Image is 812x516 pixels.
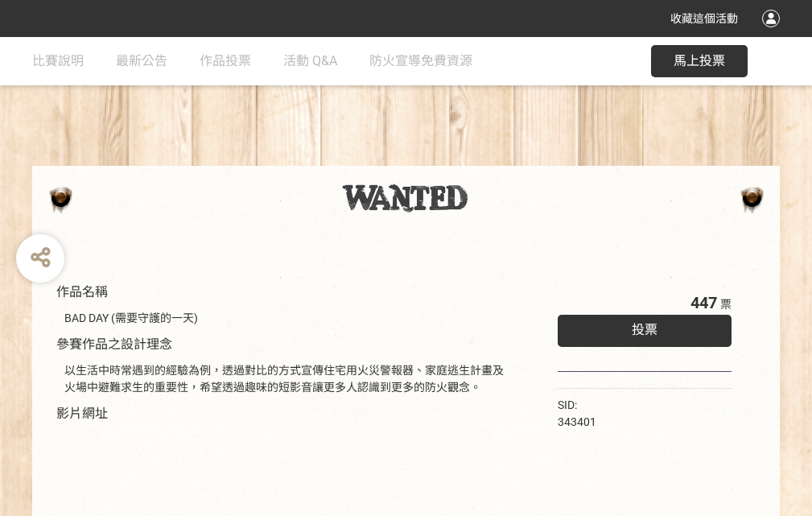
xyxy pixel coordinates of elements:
span: 投票 [632,322,657,337]
span: 447 [690,293,717,312]
div: 以生活中時常遇到的經驗為例，透過對比的方式宣傳住宅用火災警報器、家庭逃生計畫及火場中避難求生的重要性，希望透過趣味的短影音讓更多人認識到更多的防火觀念。 [64,362,509,396]
span: 作品投票 [200,53,251,68]
span: 收藏這個活動 [670,12,738,25]
a: 比賽說明 [32,37,84,85]
span: 活動 Q&A [283,53,337,68]
div: BAD DAY (需要守護的一天) [64,310,509,327]
span: SID: 343401 [558,398,596,428]
span: 參賽作品之設計理念 [56,336,172,352]
span: 影片網址 [56,406,108,421]
a: 作品投票 [200,37,251,85]
button: 馬上投票 [651,45,748,77]
a: 防火宣導免費資源 [369,37,472,85]
span: 比賽說明 [32,53,84,68]
span: 馬上投票 [674,53,725,68]
a: 最新公告 [116,37,167,85]
span: 作品名稱 [56,284,108,299]
a: 活動 Q&A [283,37,337,85]
span: 票 [720,298,732,311]
span: 防火宣導免費資源 [369,53,472,68]
iframe: Facebook Share [600,397,681,413]
span: 最新公告 [116,53,167,68]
